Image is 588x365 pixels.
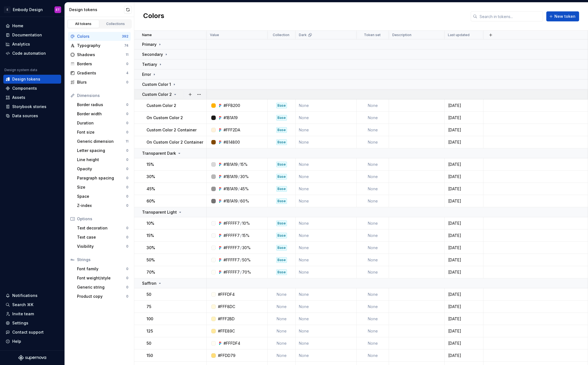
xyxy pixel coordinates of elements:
[12,113,38,119] div: Data sources
[445,174,483,179] div: [DATE]
[296,99,357,112] td: None
[75,119,131,127] a: Duration0
[75,233,131,242] a: Text case0
[276,127,287,133] div: Base
[147,127,197,133] p: Custom Color 2 Container
[68,50,131,59] a: Shadows11
[147,328,153,334] p: 125
[296,158,357,171] td: None
[147,292,151,297] p: 50
[268,349,296,362] td: None
[69,7,124,12] div: Design tokens
[357,124,389,136] td: None
[276,115,287,121] div: Base
[242,221,250,226] div: 10%
[276,103,287,108] div: Base
[357,195,389,207] td: None
[75,224,131,232] a: Text decoration0
[68,78,131,87] a: Blurs0
[224,221,240,226] div: #FFFFF7
[554,14,575,19] span: New token
[142,209,177,215] p: Transparent Light
[224,245,240,251] div: #FFFFF7
[126,80,128,84] div: 0
[276,174,287,179] div: Base
[224,103,240,108] div: #FFB200
[126,267,128,271] div: 0
[3,40,61,49] a: Analytics
[77,43,124,48] div: Typography
[147,269,155,275] p: 70%
[77,194,126,199] div: Space
[357,242,389,254] td: None
[3,337,61,346] button: Help
[357,158,389,171] td: None
[142,82,171,87] p: Custom Color 1
[68,69,131,77] a: Gradients4
[296,288,357,301] td: None
[147,139,203,145] p: On Custom Color 2 Container
[445,115,483,121] div: [DATE]
[147,304,151,309] p: 75
[296,349,357,362] td: None
[445,221,483,226] div: [DATE]
[122,34,128,39] div: 392
[4,68,37,72] div: Design system data
[142,52,163,57] p: Secondary
[142,281,157,286] p: Saffron
[68,32,131,41] a: Colors392
[445,341,483,346] div: [DATE]
[445,139,483,145] div: [DATE]
[3,75,61,84] a: Design tokens
[126,102,128,107] div: 0
[147,353,153,358] p: 150
[56,7,60,12] div: ET
[77,157,126,162] div: Line height
[124,43,128,48] div: 74
[75,100,131,109] a: Border radius0
[126,112,128,116] div: 0
[240,245,242,251] div: /
[126,157,128,162] div: 0
[12,104,46,109] div: Storybook stories
[357,301,389,313] td: None
[77,120,126,126] div: Duration
[448,33,470,37] p: Last updated
[142,33,152,37] p: Name
[240,257,242,263] div: /
[75,109,131,118] a: Border width0
[142,62,157,67] p: Tertiary
[224,127,240,133] div: #FFF2DA
[224,162,238,167] div: #1B1A19
[12,293,38,298] div: Notifications
[445,292,483,297] div: [DATE]
[77,234,126,240] div: Text case
[77,93,128,98] div: Dimensions
[240,233,242,238] div: /
[12,23,23,29] div: Home
[75,283,131,292] a: Generic string0
[142,151,176,156] p: Transparent Dark
[77,266,126,272] div: Font family
[3,102,61,111] a: Storybook stories
[268,288,296,301] td: None
[357,99,389,112] td: None
[296,112,357,124] td: None
[218,316,235,322] div: #FFF2BD
[242,245,251,251] div: 30%
[276,162,287,167] div: Base
[77,70,126,76] div: Gradients
[126,194,128,199] div: 0
[126,167,128,171] div: 0
[3,21,61,30] a: Home
[357,136,389,148] td: None
[12,32,42,38] div: Documentation
[77,184,126,190] div: Size
[147,174,155,179] p: 30%
[77,284,126,290] div: Generic string
[12,329,44,335] div: Contact support
[357,183,389,195] td: None
[142,92,172,97] p: Custom Color 2
[126,226,128,230] div: 0
[4,6,11,13] div: E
